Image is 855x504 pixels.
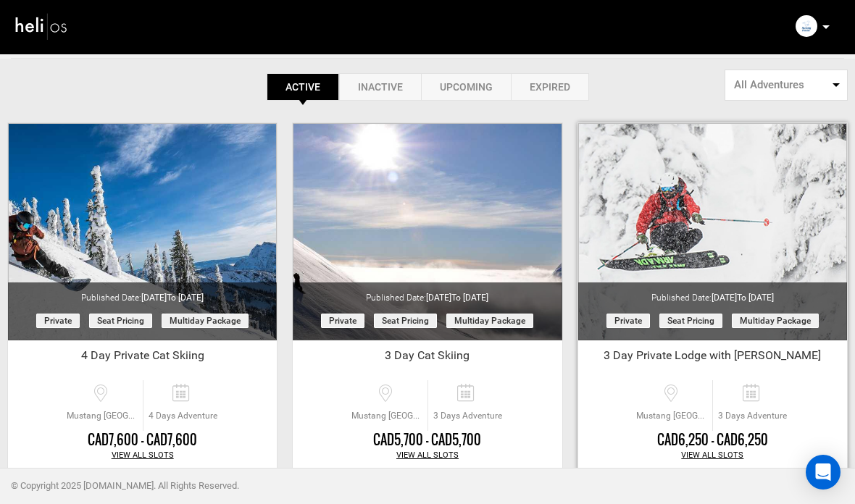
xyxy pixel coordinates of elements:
span: All Adventures [734,77,829,93]
div: CAD6,250 - CAD6,250 [578,431,847,450]
span: Mustang [GEOGRAPHIC_DATA], [GEOGRAPHIC_DATA], [GEOGRAPHIC_DATA], [GEOGRAPHIC_DATA], [GEOGRAPHIC_D... [348,410,427,422]
div: Published Date: [293,282,562,304]
div: 3 Day Cat Skiing [293,348,562,369]
span: to [DATE] [167,293,204,303]
div: View All Slots [8,450,277,461]
span: Private [606,314,650,328]
span: Mustang [GEOGRAPHIC_DATA], [GEOGRAPHIC_DATA], [GEOGRAPHIC_DATA], [GEOGRAPHIC_DATA], [GEOGRAPHIC_D... [63,410,143,422]
span: to [DATE] [451,293,488,303]
span: Private [321,314,364,328]
span: 3 Days Adventure [713,410,792,422]
span: Seat Pricing [89,314,152,328]
span: Multiday package [162,314,249,328]
img: img_0ff4e6702feb5b161957f2ea789f15f4.png [796,15,817,37]
span: Seat Pricing [659,314,722,328]
span: [DATE] [712,293,774,303]
div: View All Slots [293,450,562,461]
div: 4 Day Private Cat Skiing [8,348,277,369]
span: Private [36,314,80,328]
div: CAD7,600 - CAD7,600 [8,431,277,450]
span: Multiday package [446,314,533,328]
a: Inactive [339,73,421,101]
div: Published Date: [578,282,847,304]
span: Mustang [GEOGRAPHIC_DATA], [GEOGRAPHIC_DATA], [GEOGRAPHIC_DATA], [GEOGRAPHIC_DATA], [GEOGRAPHIC_D... [633,410,712,422]
a: Expired [511,73,589,101]
span: to [DATE] [737,293,774,303]
img: heli-logo [14,10,69,42]
span: [DATE] [426,293,488,303]
div: Published Date: [8,282,277,304]
button: All Adventures [725,70,848,101]
span: Multiday package [732,314,819,328]
div: 3 Day Private Lodge with [PERSON_NAME] [578,348,847,369]
a: Upcoming [421,73,511,101]
div: CAD5,700 - CAD5,700 [293,431,562,450]
span: 3 Days Adventure [428,410,507,422]
a: Active [267,73,339,101]
span: [DATE] [141,293,204,303]
div: View All Slots [578,450,847,461]
span: Seat Pricing [374,314,437,328]
div: Open Intercom Messenger [806,455,841,490]
span: 4 Days Adventure [143,410,222,422]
